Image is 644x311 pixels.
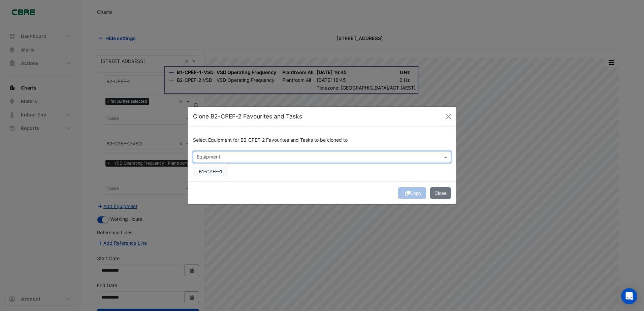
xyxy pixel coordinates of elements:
span: B1-CPEF-1 [199,169,222,174]
h6: Select Equipment for B2-CPEF-2 Favourites and Tasks to be cloned to [193,137,451,143]
button: Close [430,187,451,199]
ng-dropdown-panel: Options list [193,164,228,179]
button: Close [444,111,454,122]
div: Open Intercom Messenger [621,288,637,304]
h5: Clone B2-CPEF-2 Favourites and Tasks [193,112,302,121]
div: Equipment [196,153,220,162]
button: Select All [193,163,214,171]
